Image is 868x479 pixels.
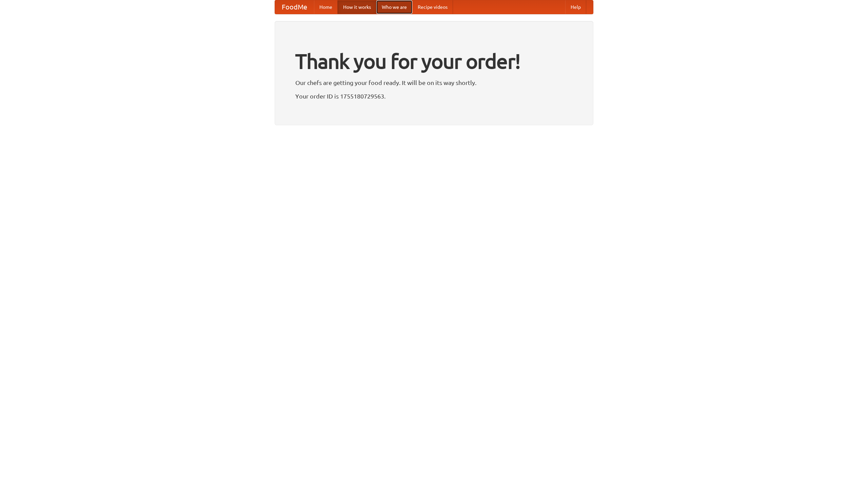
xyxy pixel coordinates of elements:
[295,91,573,101] p: Your order ID is 1755180729563.
[412,0,453,14] a: Recipe videos
[314,0,338,14] a: Home
[295,78,573,88] p: Our chefs are getting your food ready. It will be on its way shortly.
[376,0,412,14] a: Who we are
[275,0,314,14] a: FoodMe
[295,45,573,78] h1: Thank you for your order!
[565,0,586,14] a: Help
[338,0,376,14] a: How it works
